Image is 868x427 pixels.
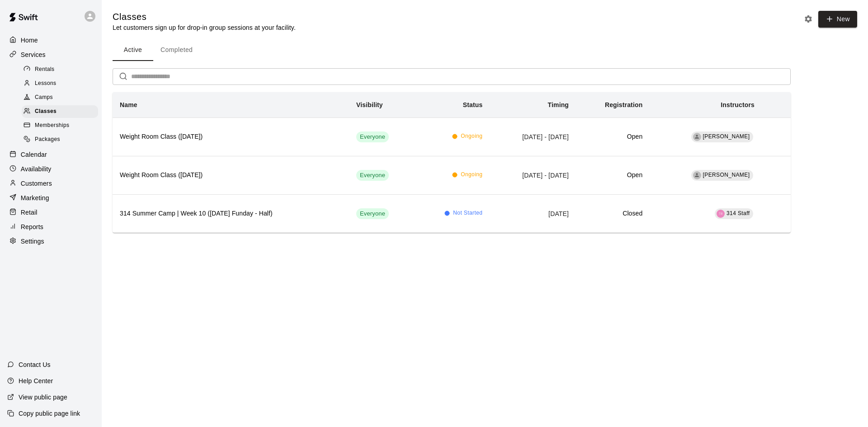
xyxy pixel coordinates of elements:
span: [PERSON_NAME] [703,172,750,178]
b: Registration [605,101,642,108]
span: Everyone [356,171,389,180]
span: Lessons [35,79,57,88]
td: [DATE] - [DATE] [490,117,576,156]
a: Services [7,48,94,61]
button: Classes settings [802,12,815,26]
p: Home [21,36,38,45]
h5: Classes [113,11,296,23]
span: 314 Staff [726,210,750,216]
span: Everyone [356,133,389,141]
p: Contact Us [19,360,51,369]
div: This service is visible to all of your customers [356,131,389,142]
a: Availability [7,162,94,176]
a: Home [7,33,94,47]
b: Name [120,101,137,108]
a: Packages [22,133,102,147]
p: Customers [21,179,52,188]
span: Ongoing [461,132,482,141]
b: Instructors [721,101,755,108]
a: Camps [22,91,102,105]
span: Rentals [35,65,55,74]
span: Not Started [453,209,482,218]
span: Memberships [35,121,69,130]
p: Settings [21,237,44,246]
div: Lessons [22,77,98,90]
p: Copy public page link [19,409,80,418]
b: Status [463,101,483,108]
div: Steven Newton [693,133,701,141]
h6: Closed [583,209,642,219]
a: Reports [7,220,94,234]
img: 314 Staff [717,210,725,218]
div: Steven Newton [693,171,701,179]
button: New [818,11,857,28]
p: Let customers sign up for drop-in group sessions at your facility. [113,23,296,32]
button: Completed [153,39,200,61]
a: Marketing [7,191,94,205]
div: This service is visible to all of your customers [356,170,389,181]
div: This service is visible to all of your customers [356,208,389,219]
span: [PERSON_NAME] [703,133,750,140]
span: Packages [35,135,60,144]
span: Everyone [356,210,389,218]
div: Memberships [22,119,98,132]
td: [DATE] - [DATE] [490,156,576,194]
a: Retail [7,206,94,219]
p: Retail [21,208,38,217]
p: Help Center [19,376,53,385]
a: Classes [22,105,102,119]
span: Camps [35,93,53,102]
p: Reports [21,222,43,231]
p: Calendar [21,150,47,159]
p: Marketing [21,193,49,202]
b: Visibility [356,101,383,108]
h6: 314 Summer Camp | Week 10 ([DATE] Funday - Half) [120,209,342,219]
td: [DATE] [490,194,576,233]
p: Availability [21,164,52,174]
p: Services [21,50,46,59]
div: Classes [22,105,98,118]
div: Camps [22,91,98,104]
a: Settings [7,235,94,248]
b: Timing [548,101,569,108]
p: View public page [19,393,67,402]
h6: Weight Room Class ([DATE]) [120,132,342,142]
button: Active [113,39,153,61]
a: Customers [7,177,94,190]
h6: Weight Room Class ([DATE]) [120,170,342,180]
div: Packages [22,133,98,146]
span: Ongoing [461,170,482,179]
h6: Open [583,170,642,180]
h6: Open [583,132,642,142]
div: Rentals [22,63,98,76]
span: Classes [35,107,57,116]
a: Memberships [22,119,102,133]
a: Rentals [22,62,102,76]
a: Calendar [7,148,94,161]
a: Lessons [22,76,102,90]
table: simple table [113,92,791,233]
